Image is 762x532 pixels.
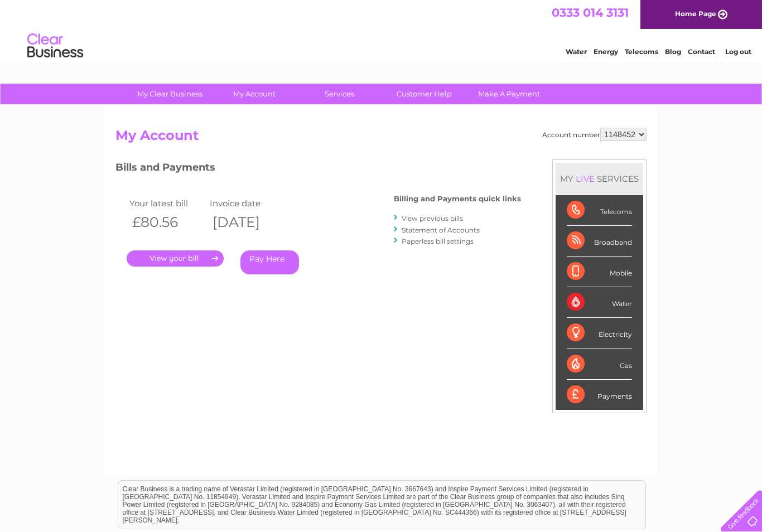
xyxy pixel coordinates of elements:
[209,84,301,104] a: My Account
[567,226,632,257] div: Broadband
[127,211,207,234] th: £80.56
[573,173,597,184] div: LIVE
[567,287,632,318] div: Water
[207,211,287,234] th: [DATE]
[115,159,521,179] h3: Bills and Payments
[552,6,629,20] a: 0333 014 3131
[240,250,299,274] a: Pay Here
[688,47,715,56] a: Contact
[556,163,643,195] div: MY SERVICES
[725,47,751,56] a: Log out
[567,318,632,349] div: Electricity
[567,257,632,287] div: Mobile
[127,196,207,211] td: Your latest bill
[115,128,647,149] h2: My Account
[566,47,587,56] a: Water
[27,29,84,63] img: logo.png
[463,84,555,104] a: Make A Payment
[402,226,480,234] a: Statement of Accounts
[567,380,632,410] div: Payments
[665,47,681,56] a: Blog
[127,250,224,267] a: .
[567,349,632,380] div: Gas
[394,195,521,203] h4: Billing and Payments quick links
[207,196,287,211] td: Invoice date
[594,47,618,56] a: Energy
[402,237,474,245] a: Paperless bill settings
[625,47,658,56] a: Telecoms
[402,214,463,223] a: View previous bills
[378,84,470,104] a: Customer Help
[542,128,647,141] div: Account number
[118,6,645,54] div: Clear Business is a trading name of Verastar Limited (registered in [GEOGRAPHIC_DATA] No. 3667643...
[293,84,385,104] a: Services
[567,195,632,226] div: Telecoms
[124,84,216,104] a: My Clear Business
